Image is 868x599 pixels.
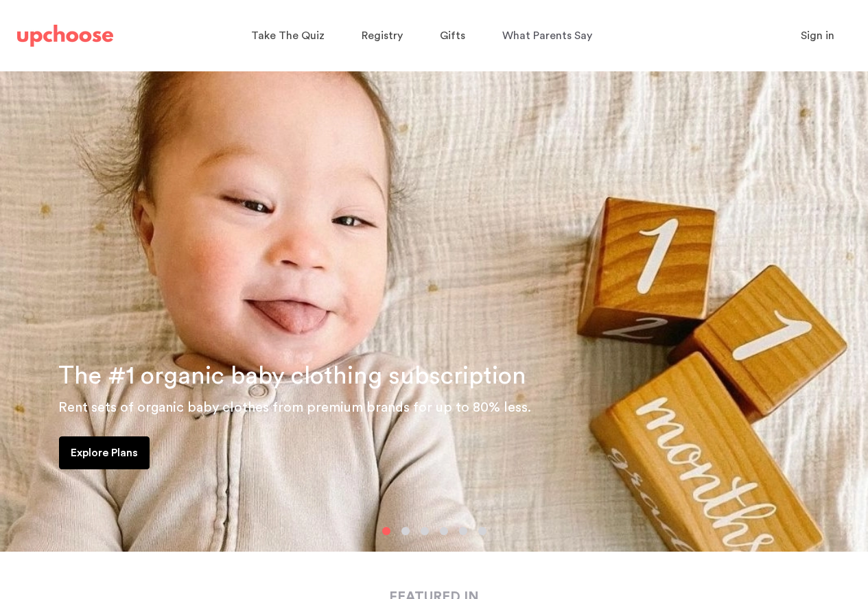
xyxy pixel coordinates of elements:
[251,23,329,49] a: Take The Quiz
[17,25,113,47] img: UpChoose
[251,30,325,41] span: Take The Quiz
[784,22,852,49] button: Sign in
[71,445,138,461] p: Explore Plans
[58,397,852,419] p: Rent sets of organic baby clothes from premium brands for up to 80% less.
[59,436,150,469] a: Explore Plans
[502,23,596,49] a: What Parents Say
[17,22,113,50] a: UpChoose
[801,30,834,41] span: Sign in
[440,23,469,49] a: Gifts
[58,364,526,388] span: The #1 organic baby clothing subscription
[362,30,403,41] span: Registry
[502,30,592,41] span: What Parents Say
[440,30,465,41] span: Gifts
[362,23,407,49] a: Registry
